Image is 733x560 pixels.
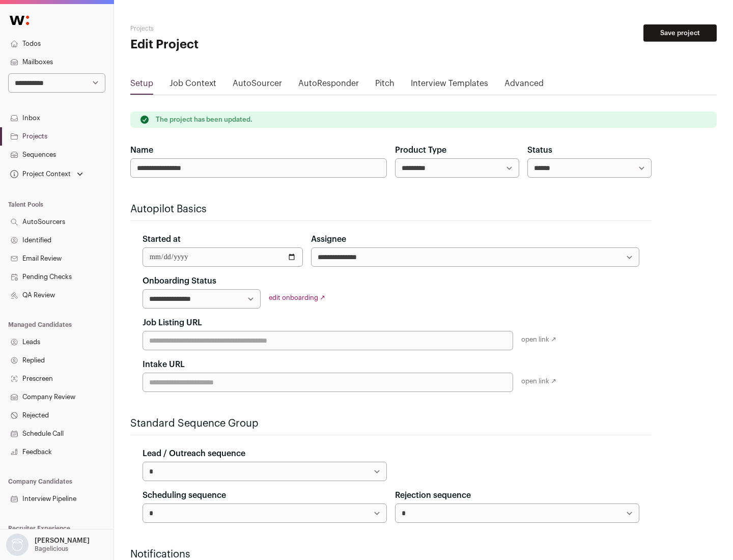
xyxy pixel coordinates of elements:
button: Open dropdown [4,534,92,556]
div: Project Context [8,170,71,178]
label: Name [130,144,153,156]
p: [PERSON_NAME] [35,537,90,545]
a: Interview Templates [411,77,488,94]
a: edit onboarding ↗ [269,294,325,301]
a: Setup [130,77,153,94]
h2: Standard Sequence Group [130,416,652,431]
label: Intake URL [143,358,185,371]
h2: Autopilot Basics [130,202,652,216]
label: Status [527,144,552,156]
p: Bagelicious [35,545,68,553]
img: Wellfound [4,10,35,31]
h1: Edit Project [130,37,326,53]
label: Product Type [395,144,446,156]
button: Save project [643,24,717,42]
button: Open dropdown [8,167,85,181]
label: Started at [143,233,181,245]
p: The project has been updated. [156,116,252,124]
label: Lead / Outreach sequence [143,447,245,460]
a: Advanced [504,77,544,94]
a: Job Context [170,77,216,94]
a: Pitch [375,77,394,94]
h2: Projects [130,24,326,33]
a: AutoResponder [298,77,359,94]
label: Job Listing URL [143,317,202,329]
label: Assignee [311,233,346,245]
a: AutoSourcer [233,77,282,94]
img: nopic.png [6,534,29,556]
label: Scheduling sequence [143,489,226,501]
label: Onboarding Status [143,275,216,287]
label: Rejection sequence [395,489,471,501]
